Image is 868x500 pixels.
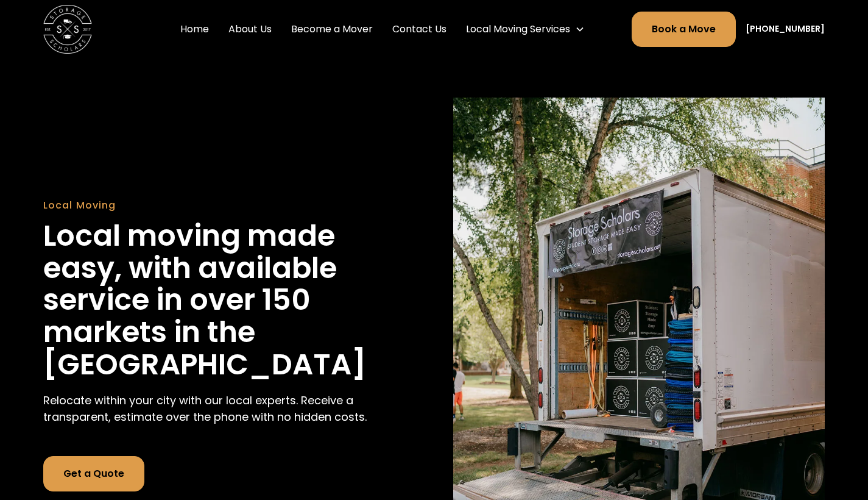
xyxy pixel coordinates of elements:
a: About Us [224,12,277,46]
a: Get a Quote [43,456,144,491]
div: Local Moving [43,198,414,213]
a: Become a Mover [286,12,378,46]
div: Local Moving Services [461,17,590,41]
a: Book a Move [632,12,736,47]
div: Local Moving Services [466,22,570,37]
p: Relocate within your city with our local experts. Receive a transparent, estimate over the phone ... [43,393,414,426]
h1: Local moving made easy, with available service in over 150 markets in the [GEOGRAPHIC_DATA] [43,220,414,380]
a: [PHONE_NUMBER] [746,23,825,35]
a: home [43,5,92,54]
a: Home [175,12,214,46]
a: Contact Us [387,12,451,46]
